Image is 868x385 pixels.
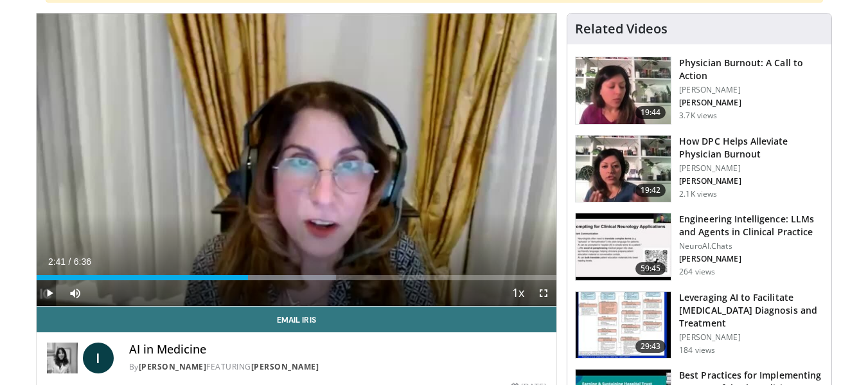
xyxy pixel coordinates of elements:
[679,176,824,186] p: [PERSON_NAME]
[576,213,671,280] img: ea6b8c10-7800-4812-b957-8d44f0be21f9.150x105_q85_crop-smart_upscale.jpg
[679,291,824,330] h3: Leveraging AI to Facilitate [MEDICAL_DATA] Diagnosis and Treatment
[679,254,824,264] p: [PERSON_NAME]
[575,57,824,125] a: 19:44 Physician Burnout: A Call to Action [PERSON_NAME] [PERSON_NAME] 3.7K views
[37,275,557,280] div: Progress Bar
[679,98,824,108] p: [PERSON_NAME]
[129,343,547,357] h4: AI in Medicine
[139,361,207,372] a: [PERSON_NAME]
[679,267,715,277] p: 264 views
[576,136,671,202] img: 8c03ed1f-ed96-42cb-9200-2a88a5e9b9ab.150x105_q85_crop-smart_upscale.jpg
[575,135,824,203] a: 19:42 How DPC Helps Alleviate Physician Burnout [PERSON_NAME] [PERSON_NAME] 2.1K views
[679,189,717,199] p: 2.1K views
[576,57,671,124] img: ae962841-479a-4fc3-abd9-1af602e5c29c.150x105_q85_crop-smart_upscale.jpg
[679,241,824,251] p: NeuroAI.Chats
[635,262,666,275] span: 59:45
[37,13,557,307] video-js: Video Player
[679,111,717,121] p: 3.7K views
[576,292,671,359] img: a028b2ed-2799-4348-b6b4-733b0fc51b04.150x105_q85_crop-smart_upscale.jpg
[83,343,114,373] a: I
[48,256,66,267] span: 2:41
[37,280,62,306] button: Play
[679,163,824,174] p: [PERSON_NAME]
[47,343,78,373] img: Dr. Iris Gorfinkel
[505,280,531,306] button: Playback Rate
[531,280,556,306] button: Fullscreen
[679,57,824,82] h3: Physician Burnout: A Call to Action
[74,256,91,267] span: 6:36
[679,85,824,95] p: [PERSON_NAME]
[251,361,319,372] a: [PERSON_NAME]
[635,106,666,119] span: 19:44
[679,213,824,238] h3: Engineering Intelligence: LLMs and Agents in Clinical Practice
[37,307,557,332] a: Email Iris
[679,345,715,355] p: 184 views
[679,135,824,161] h3: How DPC Helps Alleviate Physician Burnout
[575,21,668,37] h4: Related Videos
[575,213,824,281] a: 59:45 Engineering Intelligence: LLMs and Agents in Clinical Practice NeuroAI.Chats [PERSON_NAME] ...
[129,361,547,373] div: By FEATURING
[69,256,71,267] span: /
[635,340,666,353] span: 29:43
[62,280,88,306] button: Mute
[679,332,824,343] p: [PERSON_NAME]
[635,184,666,197] span: 19:42
[575,291,824,359] a: 29:43 Leveraging AI to Facilitate [MEDICAL_DATA] Diagnosis and Treatment [PERSON_NAME] 184 views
